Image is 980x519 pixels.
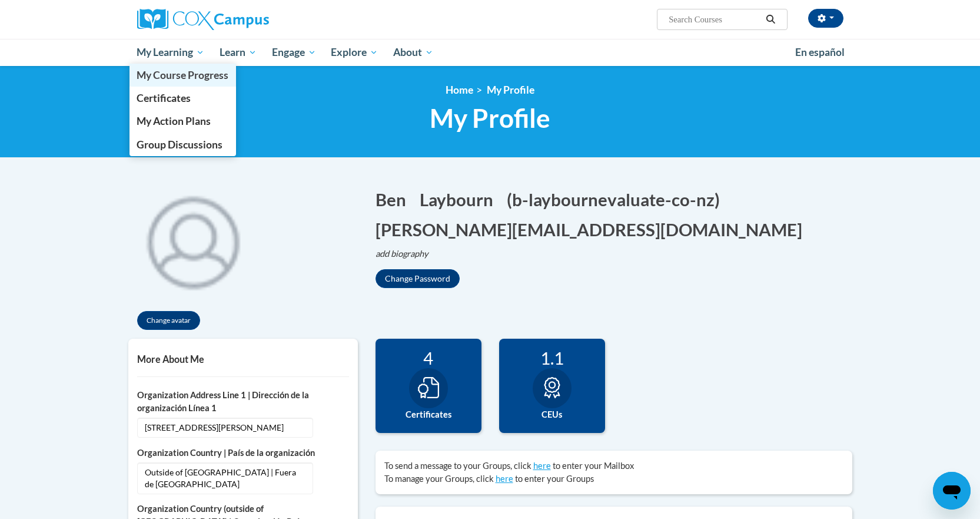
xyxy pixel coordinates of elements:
[331,45,378,59] span: Explore
[420,187,501,211] button: Edit last name
[762,12,779,27] button: Search
[137,462,313,494] span: Outside of [GEOGRAPHIC_DATA] | Fuera de [GEOGRAPHIC_DATA]
[533,461,551,471] a: here
[553,461,634,471] span: to enter your Mailbox
[446,84,473,96] a: Home
[137,353,349,365] h5: More About Me
[128,176,258,305] div: Click to change the profile picture
[119,39,861,66] div: Main menu
[129,64,237,87] a: My Course Progress
[430,103,550,134] span: My Profile
[795,46,845,58] span: En español
[788,40,852,65] a: En español
[508,348,596,368] div: 1.1
[220,45,257,59] span: Learn
[272,45,316,59] span: Engage
[376,247,438,260] button: Edit biography
[487,84,534,96] span: My Profile
[137,447,349,460] label: Organization Country | País de la organización
[137,45,204,59] span: My Learning
[323,39,386,66] a: Explore
[384,461,531,471] span: To send a message to your Groups, click
[137,9,269,30] img: Cox Campus
[137,389,349,415] label: Organization Address Line 1 | Dirección de la organización Línea 1
[212,39,264,66] a: Learn
[376,249,428,259] i: add biography
[667,12,762,27] input: Search Courses
[933,472,971,510] iframe: Button to launch messaging window
[507,187,727,211] button: Edit screen name
[808,9,843,28] button: Account Settings
[129,110,237,133] a: My Action Plans
[384,474,494,484] span: To manage your Groups, click
[508,408,596,421] label: CEUs
[137,311,200,330] button: Change avatar
[129,87,237,110] a: Certificates
[137,418,313,438] span: [STREET_ADDRESS][PERSON_NAME]
[137,69,228,81] span: My Course Progress
[129,133,237,156] a: Group Discussions
[384,348,473,368] div: 4
[515,474,594,484] span: to enter your Groups
[376,217,810,242] button: Edit email address
[384,408,473,421] label: Certificates
[137,92,191,104] span: Certificates
[137,138,222,151] span: Group Discussions
[264,39,324,66] a: Engage
[376,187,414,211] button: Edit first name
[376,269,460,288] button: Change Password
[128,176,258,305] img: profile avatar
[129,39,212,66] a: My Learning
[137,115,211,127] span: My Action Plans
[393,45,433,59] span: About
[386,39,441,66] a: About
[496,474,513,484] a: here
